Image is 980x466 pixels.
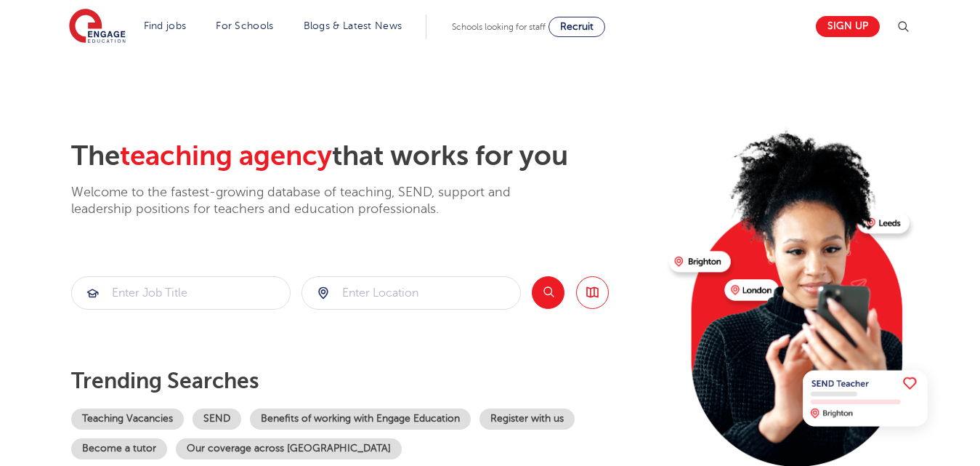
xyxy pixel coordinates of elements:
a: Benefits of working with Engage Education [250,409,471,430]
p: Trending searches [71,368,657,394]
a: Recruit [548,17,605,37]
a: Teaching Vacancies [71,409,184,430]
div: Submit [71,276,291,310]
a: Our coverage across [GEOGRAPHIC_DATA] [176,438,402,459]
div: Submit [301,276,521,310]
p: Welcome to the fastest-growing database of teaching, SEND, support and leadership positions for t... [71,184,551,218]
span: Schools looking for staff [452,22,546,32]
img: Engage Education [69,9,126,45]
a: Find jobs [144,20,187,31]
a: Blogs & Latest News [304,20,402,31]
a: Sign up [816,16,880,37]
span: teaching agency [120,140,332,172]
input: Submit [302,277,520,309]
input: Submit [72,277,290,309]
a: Become a tutor [71,438,167,459]
a: SEND [193,409,241,430]
h2: The that works for you [71,140,657,173]
a: Register with us [479,409,575,430]
a: For Schools [216,20,273,31]
button: Search [532,276,564,309]
span: Recruit [560,21,594,32]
